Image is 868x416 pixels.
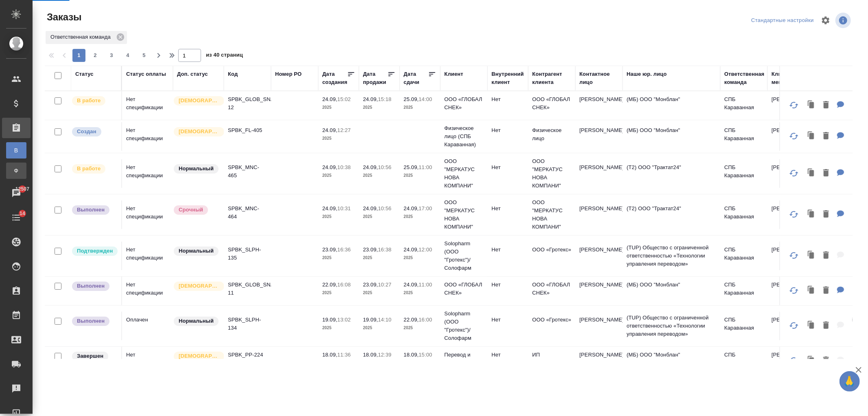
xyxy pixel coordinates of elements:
p: 10:27 [378,282,391,288]
p: 18.09, [363,352,378,358]
p: 24.09, [363,205,378,211]
p: 2025 [404,172,436,180]
div: split button [749,14,816,27]
td: (Т2) ООО "Трактат24" [623,159,720,188]
p: 2025 [363,254,396,262]
div: Номер PO [275,70,302,78]
button: Удалить [819,282,833,299]
p: 18.09, [322,352,337,358]
button: Удалить [819,128,833,145]
p: 14:10 [378,317,391,323]
p: 12:27 [337,127,351,133]
button: Обновить [784,316,804,335]
p: 12:00 [419,247,432,253]
button: Клонировать [804,165,819,182]
p: 2025 [322,134,355,143]
p: 2025 [322,103,355,112]
td: [PERSON_NAME] [575,159,623,188]
p: Нет [492,163,524,172]
div: Выставляет КМ после уточнения всех необходимых деталей и получения согласия клиента на запуск. С ... [71,246,117,257]
div: Выставляет ПМ после сдачи и проведения начислений. Последний этап для ПМа [71,281,117,292]
button: Удалить [819,352,833,369]
button: 🙏 [840,371,860,392]
span: 4 [121,51,134,59]
td: СПБ Караванная [720,200,767,229]
p: 15:02 [337,96,351,102]
p: 2025 [363,289,396,297]
p: 2025 [404,254,436,262]
span: Посмотреть информацию [835,13,853,28]
td: Нет спецификации [122,347,173,375]
div: Клиентские менеджеры [772,70,811,86]
p: 23.09, [322,247,337,253]
a: В [6,142,26,158]
p: 19.09, [363,317,378,323]
p: SPBK_GLOB_SNACK-12 [228,95,267,112]
button: Обновить [784,281,804,300]
p: SPBK_MNC-464 [228,205,267,221]
td: Нет спецификации [122,91,173,120]
div: Ответственная команда [46,31,127,44]
a: 12507 [2,183,31,203]
p: 15:18 [378,96,391,102]
div: Выставляется автоматически для первых 3 заказов нового контактного лица. Особое внимание [173,281,220,292]
div: Дата создания [322,70,347,86]
td: [PERSON_NAME] [767,242,815,270]
td: Нет спецификации [122,200,173,229]
p: 2025 [363,103,396,112]
p: 23.09, [363,247,378,253]
span: 🙏 [843,373,857,390]
p: [DEMOGRAPHIC_DATA] [179,282,219,290]
td: [PERSON_NAME] [575,312,623,340]
p: ООО «ГЛОБАЛ СНЕК» [532,281,571,297]
button: Клонировать [804,97,819,114]
p: 2025 [404,103,436,112]
p: 24.09, [322,127,337,133]
span: Заказы [45,11,81,24]
span: 2 [89,51,102,59]
button: Обновить [784,126,804,146]
td: [PERSON_NAME] [767,347,815,375]
td: [PERSON_NAME] [767,200,815,229]
div: Статус по умолчанию для стандартных заказов [173,316,220,327]
td: [PERSON_NAME] [767,91,815,120]
button: Обновить [784,163,804,183]
div: Выставляется автоматически, если на указанный объем услуг необходимо больше времени в стандартном... [173,205,220,216]
td: (МБ) ООО "Монблан" [623,122,720,151]
button: 4 [121,49,134,62]
button: 2 [89,49,102,62]
td: Нет спецификации [122,122,173,151]
p: Нет [492,95,524,103]
button: Клонировать [804,247,819,264]
p: Solopharm (ООО "Гротекс")/Солофарм [444,310,483,342]
p: Нет [492,126,524,134]
p: 15:00 [419,352,432,358]
td: [PERSON_NAME] [767,277,815,305]
p: Перевод и право [444,351,483,367]
td: [PERSON_NAME] [575,122,623,151]
td: (МБ) ООО "Монблан" [623,277,720,305]
p: Нормальный [179,317,214,325]
p: [DEMOGRAPHIC_DATA] [179,128,219,136]
button: Обновить [784,95,804,115]
button: Обновить [784,351,804,370]
span: 3 [105,51,118,59]
p: SPBK_MNC-465 [228,163,267,180]
p: 2025 [322,289,355,297]
p: 16:38 [378,247,391,253]
div: Выставляется автоматически для первых 3 заказов нового контактного лица. Особое внимание [173,351,220,362]
div: Выставляет КМ при направлении счета или после выполнения всех работ/сдачи заказа клиенту. Окончат... [71,351,117,362]
td: (TUP) Общество с ограниченной ответственностью «Технологии управления переводом» [623,240,720,272]
p: 16:08 [337,282,351,288]
p: Нормальный [179,165,214,173]
button: Удалить [819,247,833,264]
p: Срочный [179,206,203,214]
td: (TUP) Общество с ограниченной ответственностью «Технологии управления переводом» [623,310,720,342]
button: Удалить [819,317,833,334]
td: [PERSON_NAME] [767,312,815,340]
p: ООО "МЕРКАТУС НОВА КОМПАНИ" [532,157,571,190]
span: В [10,146,22,154]
p: 2025 [404,324,436,332]
p: 11:00 [419,282,432,288]
div: Контактное лицо [579,70,619,86]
